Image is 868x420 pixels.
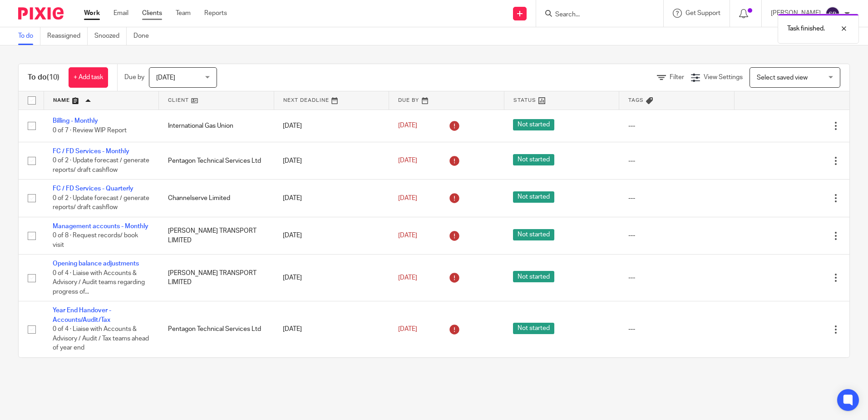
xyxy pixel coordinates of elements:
span: 0 of 7 · Review WIP Report [53,127,127,134]
span: Select saved view [757,75,808,81]
a: To do [18,27,40,45]
td: Pentagon Technical Services Ltd [159,301,274,357]
span: [DATE] [398,157,417,164]
a: Done [133,27,156,45]
img: svg%3E [825,6,840,21]
td: [DATE] [274,110,389,142]
a: Work [84,9,100,18]
td: [DATE] [274,142,389,179]
a: Snoozed [94,27,127,45]
span: [DATE] [398,195,417,201]
a: + Add task [69,67,108,88]
td: [PERSON_NAME] TRANSPORT LIMITED [159,217,274,254]
a: Management accounts - Monthly [53,223,148,230]
a: FC / FD Services - Quarterly [53,185,133,192]
span: 0 of 2 · Update forecast / generate reports/ draft cashflow [53,158,149,174]
div: --- [628,121,725,130]
span: View Settings [704,74,743,80]
a: Team [176,9,191,18]
span: 0 of 4 · Liaise with Accounts & Advisory / Audit / Tax teams ahead of year end [53,326,149,351]
a: FC / FD Services - Monthly [53,148,129,155]
td: International Gas Union [159,110,274,142]
span: Not started [513,229,554,240]
span: 0 of 8 · Request records/ book visit [53,232,138,248]
span: 0 of 2 · Update forecast / generate reports/ draft cashflow [53,195,149,211]
p: Task finished. [787,24,825,33]
a: Reports [204,9,227,18]
td: [DATE] [274,180,389,217]
span: [DATE] [398,123,417,129]
span: Not started [513,271,554,282]
span: Not started [513,119,554,130]
td: Channelserve Limited [159,180,274,217]
div: --- [628,194,725,203]
div: --- [628,273,725,282]
td: [DATE] [274,217,389,254]
td: [DATE] [274,301,389,357]
div: --- [628,156,725,165]
span: [DATE] [398,326,417,332]
a: Clients [142,9,162,18]
a: Email [113,9,128,18]
span: Not started [513,154,554,165]
span: Filter [670,74,684,80]
span: [DATE] [156,75,175,81]
td: [DATE] [274,255,389,301]
span: Tags [628,98,644,103]
div: --- [628,231,725,240]
a: Reassigned [47,27,88,45]
h1: To do [28,73,59,82]
span: 0 of 4 · Liaise with Accounts & Advisory / Audit teams regarding progress of... [53,270,145,295]
span: [DATE] [398,232,417,239]
td: Pentagon Technical Services Ltd [159,142,274,179]
span: [DATE] [398,275,417,281]
p: Due by [124,73,144,82]
a: Year End Handover - Accounts/Audit/Tax [53,307,111,323]
img: Pixie [18,7,64,20]
a: Billing - Monthly [53,118,98,124]
div: --- [628,325,725,334]
span: Not started [513,191,554,203]
span: (10) [47,74,59,81]
td: [PERSON_NAME] TRANSPORT LIMITED [159,255,274,301]
span: Not started [513,323,554,334]
a: Opening balance adjustments [53,260,139,267]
